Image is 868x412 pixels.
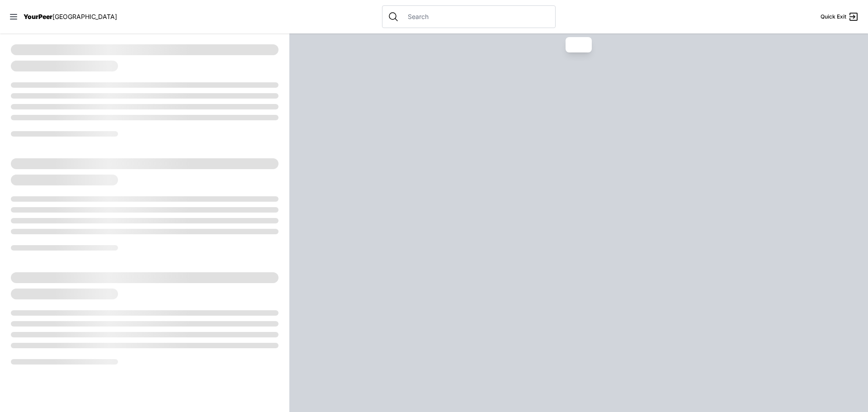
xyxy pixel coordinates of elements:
a: YourPeer[GEOGRAPHIC_DATA] [24,14,117,19]
span: Quick Exit [821,13,846,20]
a: Quick Exit [821,11,859,22]
span: YourPeer [24,13,52,20]
input: Search [402,12,550,21]
span: [GEOGRAPHIC_DATA] [52,13,117,20]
